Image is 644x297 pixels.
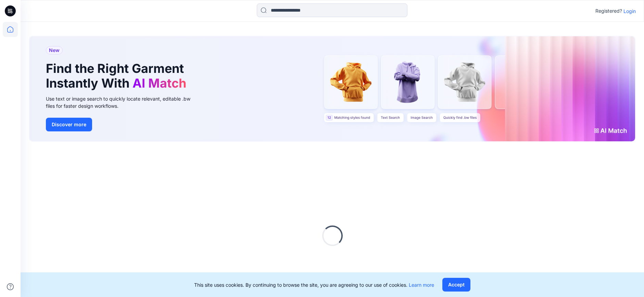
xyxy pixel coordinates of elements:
[132,76,186,91] span: AI Match
[194,281,434,288] p: This site uses cookies. By continuing to browse the site, you are agreeing to our use of cookies.
[46,61,190,91] h1: Find the Right Garment Instantly With
[409,282,434,288] a: Learn more
[442,278,470,292] button: Accept
[49,46,60,54] span: New
[46,95,200,109] div: Use text or image search to quickly locate relevant, editable .bw files for faster design workflows.
[46,118,92,131] button: Discover more
[595,7,622,15] p: Registered?
[623,8,636,15] p: Login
